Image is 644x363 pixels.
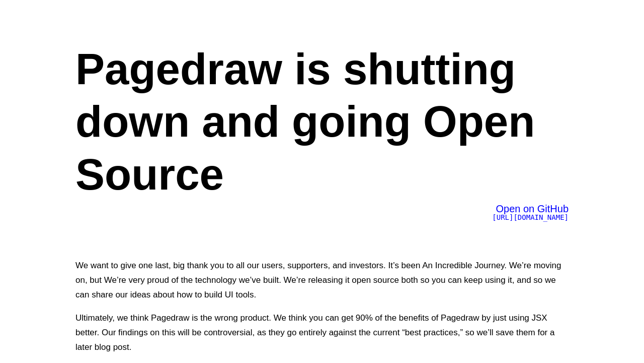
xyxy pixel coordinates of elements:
span: Open on GitHub [496,203,569,214]
p: We want to give one last, big thank you to all our users, supporters, and investors. It’s been An... [75,258,569,302]
a: Open on GitHub[URL][DOMAIN_NAME] [492,205,569,221]
h1: Pagedraw is shutting down and going Open Source [75,43,569,201]
span: [URL][DOMAIN_NAME] [492,213,569,221]
p: Ultimately, we think Pagedraw is the wrong product. We think you can get 90% of the benefits of P... [75,311,569,354]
